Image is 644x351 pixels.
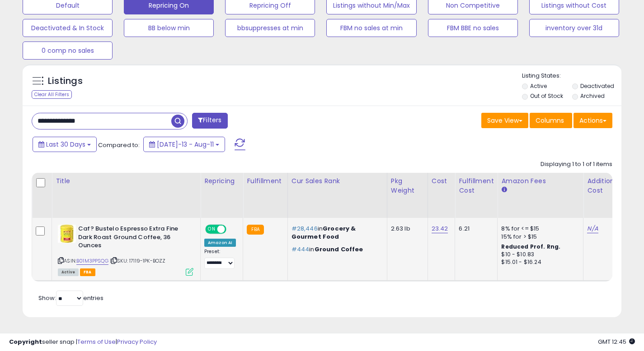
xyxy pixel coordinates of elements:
span: ON [206,226,217,233]
button: BB below min [124,19,214,37]
label: Active [530,82,547,90]
div: 15% for > $15 [501,233,576,241]
div: Amazon AI [204,239,236,247]
span: All listings currently available for purchase on Amazon [58,268,79,276]
div: Fulfillment [247,176,283,186]
a: B01M3PPSQG [76,257,108,265]
div: Fulfillment Cost [459,176,494,195]
button: FBM no sales at min [326,19,416,37]
div: Pkg Weight [391,176,424,195]
button: inventory over 31d [529,19,619,37]
img: 41P1mK6BbWL._SL40_.jpg [58,225,76,243]
p: in [291,225,380,241]
div: Displaying 1 to 1 of 1 items [541,160,612,169]
button: FBM BBE no sales [428,19,518,37]
span: Last 30 Days [46,140,85,149]
strong: Copyright [9,337,42,346]
span: Ground Coffee [315,245,363,254]
label: Archived [580,92,605,100]
span: | SKU: 17119-1PK-BOZZ [110,257,166,264]
b: Caf? Bustelo Espresso Extra Fine Dark Roast Ground Coffee, 36 Ounces [78,225,188,252]
span: OFF [225,226,240,233]
button: 0 comp no sales [23,42,113,60]
button: Columns [530,113,572,128]
p: in [291,245,380,254]
span: Grocery & Gourmet Food [291,224,356,241]
span: #28,446 [291,224,318,233]
a: Terms of Use [77,337,116,346]
span: 2025-09-11 12:45 GMT [598,337,635,346]
label: Out of Stock [530,92,563,100]
button: Filters [192,113,227,129]
div: Cur Sales Rank [291,176,383,186]
button: Deactivated & In Stock [23,19,113,37]
span: Compared to: [98,141,140,149]
a: Privacy Policy [117,337,157,346]
div: 2.63 lb [391,225,421,233]
small: FBA [247,225,263,235]
small: Amazon Fees. [501,186,507,194]
div: $15.01 - $16.24 [501,259,576,266]
span: Show: entries [38,294,103,302]
b: Reduced Prof. Rng. [501,243,560,250]
div: Clear All Filters [32,90,72,99]
div: Amazon Fees [501,176,579,186]
span: Columns [536,116,564,125]
p: Listing States: [522,72,621,80]
div: ASIN: [58,225,193,275]
div: Title [56,176,197,186]
button: [DATE]-13 - Aug-11 [143,137,225,152]
h5: Listings [48,75,83,88]
div: seller snap | | [9,338,157,346]
div: $10 - $10.83 [501,251,576,259]
label: Deactivated [580,82,614,90]
span: [DATE]-13 - Aug-11 [157,140,214,149]
button: Actions [573,113,612,128]
div: Repricing [204,176,239,186]
button: Last 30 Days [33,137,97,152]
button: bbsuppresses at min [225,19,315,37]
button: Save View [481,113,528,128]
div: 8% for <= $15 [501,225,576,233]
div: Preset: [204,249,236,269]
a: N/A [587,224,598,233]
a: 23.42 [432,224,448,233]
div: 6.21 [459,225,490,233]
span: #444 [291,245,310,254]
div: Additional Cost [587,176,620,195]
div: Cost [432,176,451,186]
span: FBA [80,268,95,276]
